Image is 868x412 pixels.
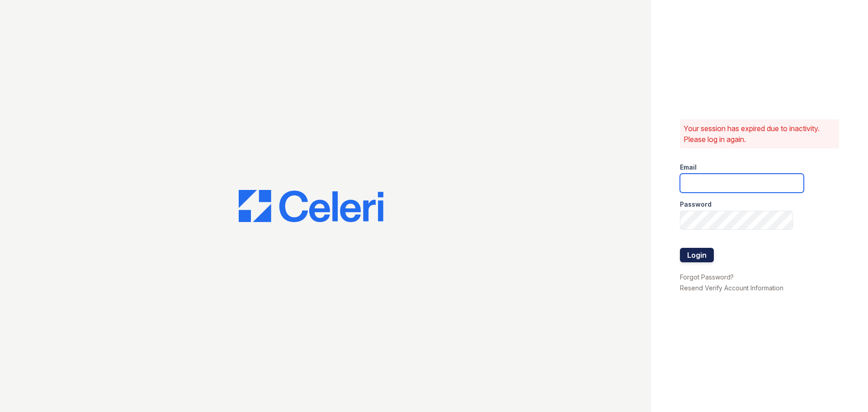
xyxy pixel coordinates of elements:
p: Your session has expired due to inactivity. Please log in again. [684,123,835,145]
label: Email [680,163,697,172]
img: CE_Logo_Blue-a8612792a0a2168367f1c8372b55b34899dd931a85d93a1a3d3e32e68fde9ad4.png [239,190,383,223]
a: Resend Verify Account Information [680,284,783,292]
a: Forgot Password? [680,273,734,281]
label: Password [680,200,712,209]
button: Login [680,248,714,262]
